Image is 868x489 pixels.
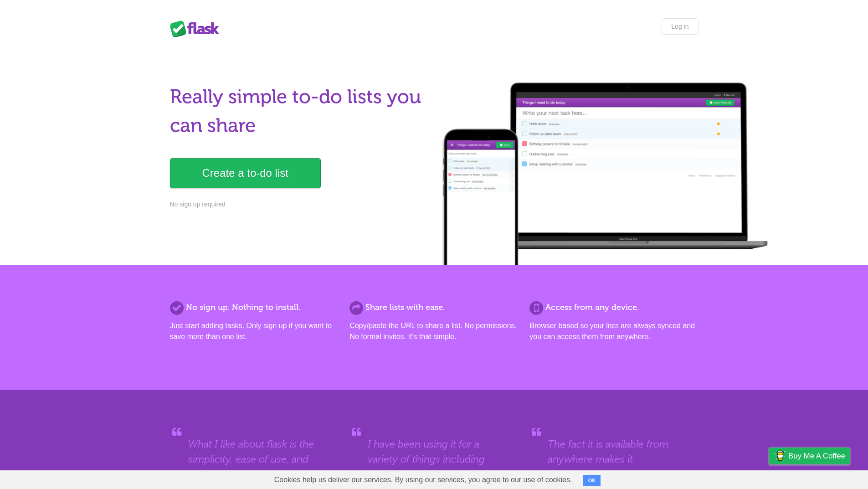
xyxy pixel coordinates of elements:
[529,320,698,342] p: Browser based so your lists are always synced and you can access them from anywhere.
[170,301,339,314] h2: No sign up. Nothing to install.
[170,320,339,342] p: Just start adding tasks. Only sign up if you want to save more than one list.
[662,18,698,35] a: Log in
[529,301,698,314] h2: Access from any device.
[583,475,601,486] button: OK
[170,82,429,140] h1: Really simple to-do lists you can share
[170,158,321,188] a: Create a to-do list
[788,448,845,464] span: Buy me a coffee
[170,21,225,37] div: Flask Lists
[349,320,518,342] p: Copy/paste the URL to share a list. No permissions. No formal invites. It's that simple.
[170,200,429,209] p: No sign up required
[265,471,581,489] span: Cookies help us deliver our services. By using our services, you agree to our use of cookies.
[349,301,518,314] h2: Share lists with ease.
[774,448,786,463] img: Buy me a coffee
[769,448,850,464] a: Buy me a coffee
[548,437,680,482] blockquote: The fact it is available from anywhere makes it extremely versatile.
